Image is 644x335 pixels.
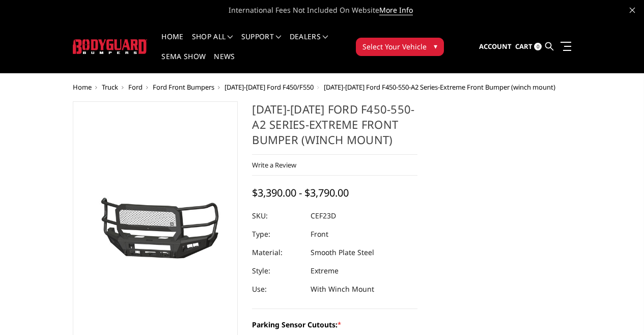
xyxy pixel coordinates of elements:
[311,225,328,243] dd: Front
[73,82,92,92] a: Home
[214,53,235,73] a: News
[311,207,336,225] dd: CEF23D
[311,280,374,298] dd: With Winch Mount
[356,38,444,56] button: Select Your Vehicle
[479,33,512,61] a: Account
[252,280,303,298] dt: Use:
[192,33,233,53] a: shop all
[515,42,533,51] span: Cart
[252,186,349,200] span: $3,390.00 - $3,790.00
[252,225,303,243] dt: Type:
[479,42,512,51] span: Account
[252,207,303,225] dt: SKU:
[515,33,542,61] a: Cart 0
[73,39,148,54] img: BODYGUARD BUMPERS
[153,82,214,92] a: Ford Front Bumpers
[379,5,413,15] a: More Info
[161,53,206,73] a: SEMA Show
[225,82,314,92] a: [DATE]-[DATE] Ford F450/F550
[534,43,542,50] span: 0
[241,33,282,53] a: Support
[311,243,374,262] dd: Smooth Plate Steel
[252,243,303,262] dt: Material:
[324,82,555,92] span: [DATE]-[DATE] Ford F450-550-A2 Series-Extreme Front Bumper (winch mount)
[434,41,437,51] span: ▾
[362,41,427,52] span: Select Your Vehicle
[102,82,118,92] a: Truck
[252,262,303,280] dt: Style:
[161,33,183,53] a: Home
[252,160,296,170] a: Write a Review
[252,319,417,330] label: Parking Sensor Cutouts:
[311,262,339,280] dd: Extreme
[128,82,143,92] a: Ford
[290,33,328,53] a: Dealers
[252,101,417,155] h1: [DATE]-[DATE] Ford F450-550-A2 Series-Extreme Front Bumper (winch mount)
